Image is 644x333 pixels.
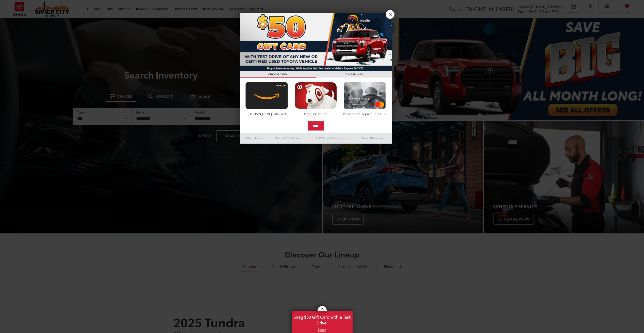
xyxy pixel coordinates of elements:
div: Target eGiftCard [293,112,338,116]
a: Brand Disclaimers [355,135,392,141]
a: Privacy Policy [240,135,268,141]
h3: CONFIRM INFO [316,71,392,78]
a: SMS Terms & Conditions [307,135,355,141]
a: Terms & Conditions [268,135,307,141]
img: targetcard.png [293,82,338,109]
h3: CHOOSE CARD [240,71,316,78]
img: amazoncard.png [244,82,289,109]
span: Snag $50 Gift Card with a Test Drive! [292,311,352,327]
img: 53411_top_152338.jpg [240,13,392,71]
img: mastercard.png [342,82,387,109]
div: MasterCard Prepaid Card USD [342,112,387,116]
div: [DOMAIN_NAME] Gift Card [244,112,289,116]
